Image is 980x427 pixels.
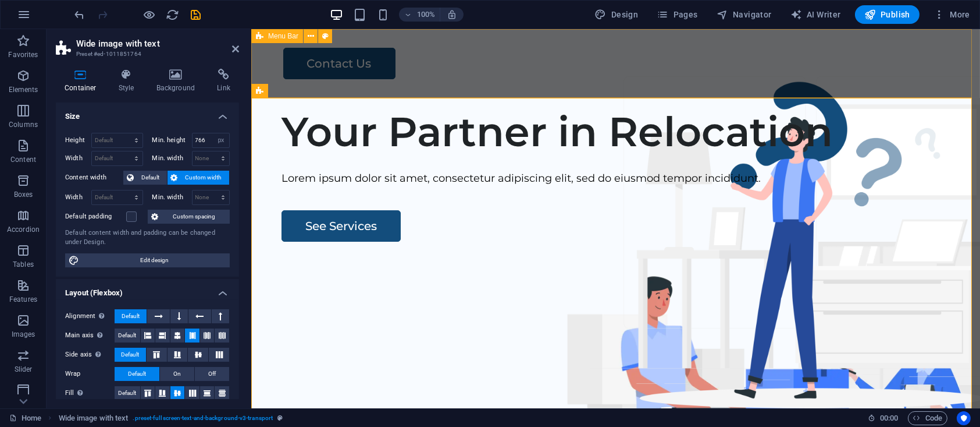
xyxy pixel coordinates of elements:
span: AI Writer [790,9,841,20]
span: Navigator [717,9,772,20]
button: AI Writer [786,5,846,24]
p: Favorites [8,50,38,59]
h4: Background [148,69,209,93]
button: Default [123,171,167,185]
h4: Link [208,69,239,93]
h4: Size [56,103,239,123]
button: Custom spacing [148,210,230,224]
p: Tables [13,260,34,269]
span: Publish [864,9,910,20]
button: Default [115,386,140,400]
span: More [933,9,970,20]
button: Default [115,367,159,381]
p: Images [12,330,35,339]
button: Code [908,411,947,425]
h2: Wide image with text [76,38,239,49]
span: Default [118,329,136,343]
h6: 100% [416,8,435,22]
button: Default [115,348,146,362]
h4: Container [56,69,110,93]
label: Fill [65,386,115,400]
p: Features [9,295,37,304]
button: save [189,8,203,22]
span: Default [137,171,163,185]
i: On resize automatically adjust zoom level to fit chosen device. [447,9,457,20]
p: Slider [15,365,33,374]
button: Default [115,329,140,343]
h6: Session time [868,411,899,425]
button: On [160,367,194,381]
span: Default [128,367,146,381]
h4: Layout (Flexbox) [56,279,239,300]
span: Pages [657,9,697,20]
button: Edit design [65,253,230,267]
span: 00 00 [880,411,898,425]
p: Content [10,155,36,164]
p: Accordion [7,225,40,234]
h4: Style [110,69,148,93]
p: Elements [9,85,38,94]
span: Edit design [83,253,226,267]
span: Default [122,309,140,323]
div: Design (Ctrl+Alt+Y) [590,5,643,24]
button: Pages [652,5,702,24]
label: Default padding [65,210,126,224]
button: Default [115,309,147,323]
h3: Preset #ed-1011851764 [76,49,216,59]
span: On [173,367,181,381]
i: This element is a customizable preset [277,415,283,421]
span: Design [595,9,639,20]
label: Wrap [65,367,115,381]
span: . preset-fullscreen-text-and-background-v3-transport [133,411,273,425]
button: Publish [855,5,920,24]
p: Columns [9,120,38,129]
button: 100% [399,8,440,22]
div: Default content width and padding can be changed under Design. [65,228,230,248]
span: Click to select. Double-click to edit [59,411,129,425]
span: Custom spacing [162,210,226,224]
button: reload [166,8,180,22]
button: Design [590,5,643,24]
button: Custom width [168,171,230,185]
label: Width [65,155,91,161]
i: Reload page [166,8,180,22]
span: Code [913,411,942,425]
button: Usercentrics [957,411,971,425]
i: Undo: Change link (Ctrl+Z) [73,8,87,22]
button: Off [195,367,229,381]
nav: breadcrumb [59,411,283,425]
label: Content width [65,171,123,185]
span: : [888,414,890,422]
span: Menu Bar [268,33,298,40]
a: Click to cancel selection. Double-click to open Pages [9,411,41,425]
label: Alignment [65,309,115,323]
label: Main axis [65,329,115,343]
label: Width [65,194,91,200]
span: Default [118,386,136,400]
button: Click here to leave preview mode and continue editing [142,8,156,22]
label: Min. height [152,137,192,143]
button: undo [73,8,87,22]
button: Navigator [712,5,776,24]
span: Custom width [181,171,226,185]
p: Boxes [14,190,33,199]
label: Side axis [65,348,115,362]
span: Default [121,348,139,362]
i: Save (Ctrl+S) [190,8,203,22]
span: Off [208,367,216,381]
label: Height [65,137,91,143]
button: More [929,5,975,24]
label: Min. width [152,155,192,161]
label: Min. width [152,194,192,200]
